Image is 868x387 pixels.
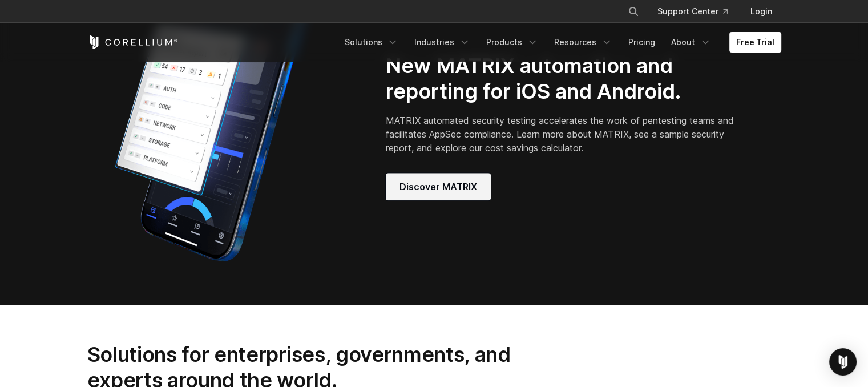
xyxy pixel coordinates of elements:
div: Navigation Menu [338,32,781,53]
button: Search [623,1,644,22]
a: Corellium Home [87,35,178,49]
a: Products [479,32,545,53]
p: MATRIX automated security testing accelerates the work of pentesting teams and facilitates AppSec... [386,114,738,155]
a: Resources [547,32,619,53]
a: Support Center [648,1,737,22]
a: Solutions [338,32,405,53]
a: Industries [407,32,477,53]
a: Discover MATRIX [386,173,491,200]
h2: New MATRIX automation and reporting for iOS and Android. [386,53,738,104]
div: Navigation Menu [614,1,781,22]
div: Open Intercom Messenger [829,348,857,376]
span: Discover MATRIX [399,180,477,193]
a: Login [741,1,781,22]
a: Pricing [621,32,662,53]
a: About [664,32,718,53]
a: Free Trial [729,32,781,53]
